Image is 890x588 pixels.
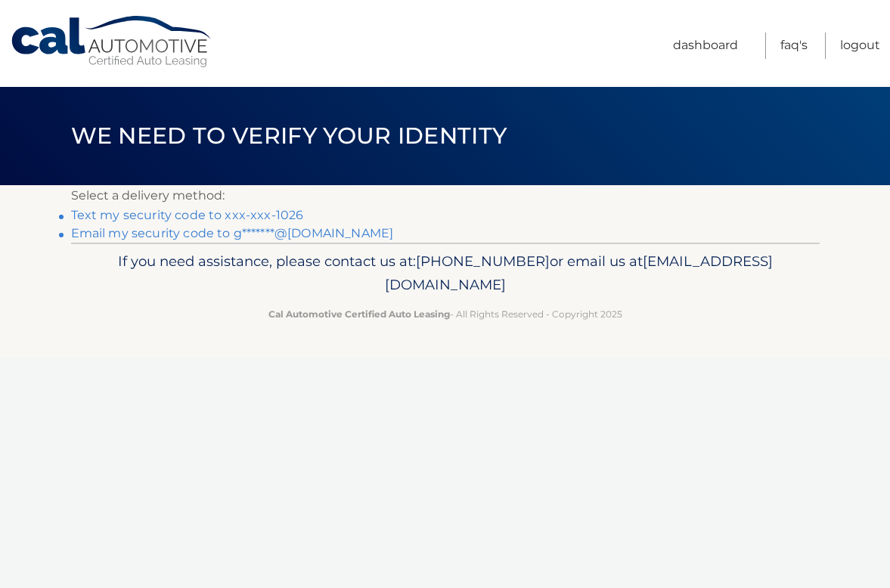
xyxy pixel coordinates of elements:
[71,226,394,240] a: Email my security code to g*******@[DOMAIN_NAME]
[840,32,880,59] a: Logout
[10,15,214,69] a: Cal Automotive
[780,32,808,59] a: FAQ's
[416,252,550,270] span: [PHONE_NUMBER]
[71,185,820,206] p: Select a delivery method:
[81,249,810,298] p: If you need assistance, please contact us at: or email us at
[71,208,304,222] a: Text my security code to xxx-xxx-1026
[81,306,810,322] p: - All Rights Reserved - Copyright 2025
[268,308,450,320] strong: Cal Automotive Certified Auto Leasing
[71,122,507,150] span: We need to verify your identity
[673,32,738,59] a: Dashboard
